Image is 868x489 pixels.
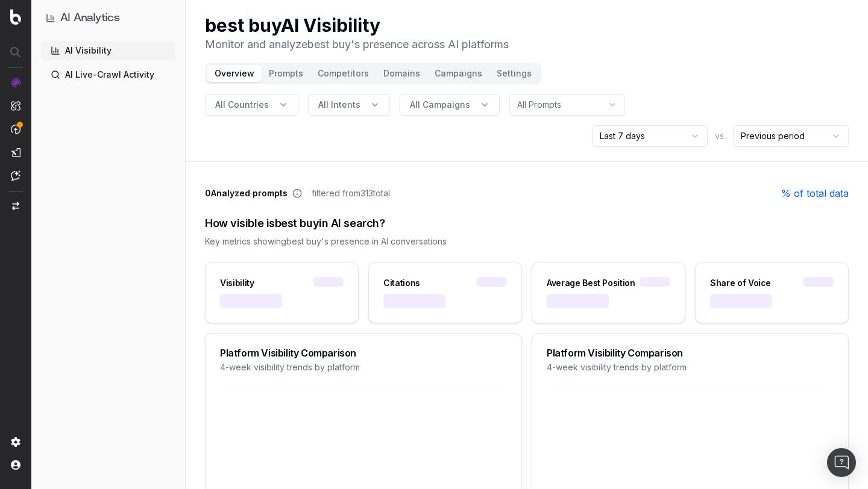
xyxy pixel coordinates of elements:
[710,277,771,289] div: Share of Voice
[220,277,254,289] div: Visibility
[205,187,288,199] span: 0 Analyzed prompts
[312,187,390,199] span: filtered from 313 total
[220,361,507,373] div: 4-week visibility trends by platform
[205,235,849,248] div: Key metrics showing best buy 's presence in AI conversations
[11,170,20,181] img: Assist
[310,65,376,82] button: Competitors
[41,65,175,84] a: AI Live-Crawl Activity
[11,148,20,157] img: Studio
[11,460,20,470] img: My account
[46,10,171,26] button: AI Analytics
[11,437,20,447] img: Setting
[205,36,509,53] p: Monitor and analyze best buy 's presence across AI platforms
[11,101,20,111] img: Intelligence
[10,9,21,25] img: Botify logo
[215,99,269,111] span: All Countries
[220,348,507,358] div: Platform Visibility Comparison
[547,348,834,358] div: Platform Visibility Comparison
[547,277,635,289] div: Average Best Position
[60,10,120,26] h1: AI Analytics
[318,99,360,111] span: All Intents
[410,99,470,111] span: All Campaigns
[12,202,19,210] img: Switch project
[376,65,427,82] button: Domains
[715,130,726,142] span: vs.
[11,124,20,134] img: Activation
[41,41,175,60] a: AI Visibility
[207,65,262,82] button: Overview
[11,78,20,87] img: Analytics
[205,215,849,232] div: How visible is best buy in AI search?
[383,277,420,289] div: Citations
[489,65,539,82] button: Settings
[205,14,509,36] h1: best buy AI Visibility
[427,65,489,82] button: Campaigns
[262,65,310,82] button: Prompts
[827,448,856,477] div: Open Intercom Messenger
[547,361,834,373] div: 4-week visibility trends by platform
[781,186,849,201] a: % of total data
